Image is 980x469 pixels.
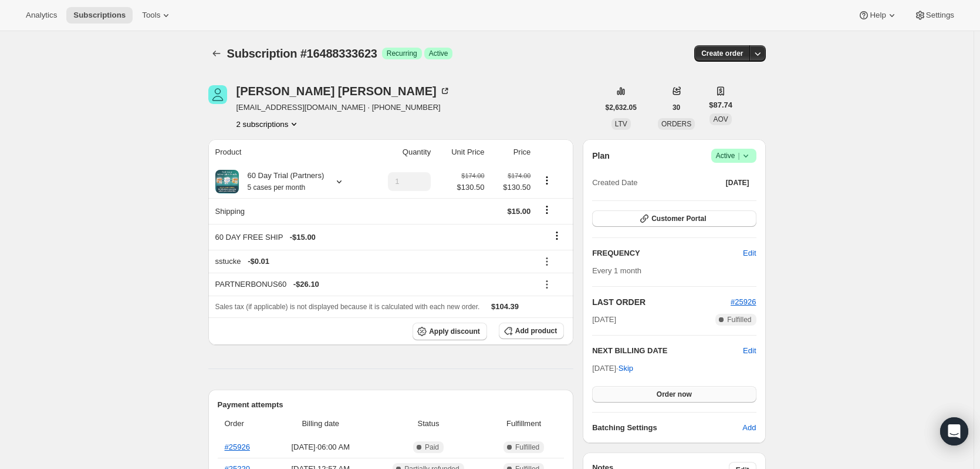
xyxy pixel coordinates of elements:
span: Help [870,11,886,20]
span: [DATE] [592,314,616,326]
h2: FREQUENCY [592,247,743,259]
span: Status [373,418,484,430]
span: Active [716,150,752,162]
span: ORDERS [661,120,691,128]
img: product img [215,170,239,193]
span: Customer Portal [651,214,706,223]
span: Sales tax (if applicable) is not displayed because it is calculated with each new order. [215,303,480,311]
small: 5 cases per month [248,183,306,192]
button: 30 [665,99,687,116]
button: Product actions [236,118,300,130]
span: - $0.01 [248,256,269,267]
button: #25926 [731,296,756,308]
span: Paid [425,443,439,452]
th: Order [218,411,272,437]
div: 60 Day Trial (Partners) [239,170,325,193]
span: $2,632.05 [606,103,637,112]
span: Fulfilled [515,443,539,452]
th: Unit Price [434,139,488,165]
button: Skip [611,359,640,378]
span: Add product [515,326,557,336]
button: Add [735,418,763,437]
h6: Batching Settings [592,422,742,434]
span: Analytics [26,11,57,20]
h2: LAST ORDER [592,296,731,308]
span: Robert McNulty [208,85,227,104]
div: PARTNERBONUS60 [215,279,531,290]
span: Settings [926,11,954,20]
div: Open Intercom Messenger [940,417,968,445]
span: $130.50 [457,182,485,193]
button: Help [851,7,904,24]
th: Quantity [368,139,435,165]
div: 60 DAY FREE SHIP [215,232,531,243]
button: Subscriptions [208,45,225,62]
h2: NEXT BILLING DATE [592,345,743,357]
small: $174.00 [461,172,484,179]
th: Shipping [208,198,368,224]
span: | [738,151,739,160]
span: Edit [743,247,756,259]
button: Create order [694,45,750,62]
span: 30 [673,103,680,112]
span: LTV [615,120,627,128]
span: [DATE] · [592,364,633,373]
button: Subscriptions [66,7,133,24]
h2: Plan [592,150,610,162]
span: Skip [619,363,633,374]
span: Fulfilled [727,315,751,324]
span: $104.39 [491,302,519,311]
span: - $15.00 [290,232,316,243]
span: [DATE] [726,178,749,187]
span: Billing date [275,418,366,430]
span: Apply discount [429,327,480,336]
th: Product [208,139,368,165]
button: Settings [907,7,961,24]
span: Active [429,49,448,58]
small: $174.00 [508,172,530,179]
button: Shipping actions [538,203,556,216]
span: Tools [142,11,160,20]
span: $87.74 [709,99,732,111]
span: Every 1 month [592,266,641,275]
button: [DATE] [719,175,756,191]
a: #25926 [731,297,756,306]
span: [EMAIL_ADDRESS][DOMAIN_NAME] · [PHONE_NUMBER] [236,102,451,113]
span: Recurring [387,49,417,58]
a: #25926 [225,443,250,451]
button: Tools [135,7,179,24]
div: [PERSON_NAME] [PERSON_NAME] [236,85,451,97]
span: - $26.10 [293,279,319,290]
span: Subscription #16488333623 [227,47,377,60]
span: Created Date [592,177,637,189]
span: Subscriptions [73,11,126,20]
button: Edit [743,345,756,357]
span: Add [742,422,756,434]
span: AOV [713,115,728,123]
button: Apply discount [413,323,487,340]
button: Analytics [19,7,64,24]
button: Add product [499,323,564,339]
h2: Payment attempts [218,399,565,411]
div: sstucke [215,256,531,267]
span: Create order [701,49,743,58]
span: Order now [657,390,692,399]
th: Price [488,139,535,165]
button: Edit [736,244,763,263]
span: [DATE] · 06:00 AM [275,441,366,453]
span: $15.00 [508,207,531,216]
button: Order now [592,386,756,403]
button: $2,632.05 [599,99,644,116]
button: Customer Portal [592,210,756,227]
button: Product actions [538,174,556,187]
span: Fulfillment [491,418,557,430]
span: $130.50 [492,182,531,193]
